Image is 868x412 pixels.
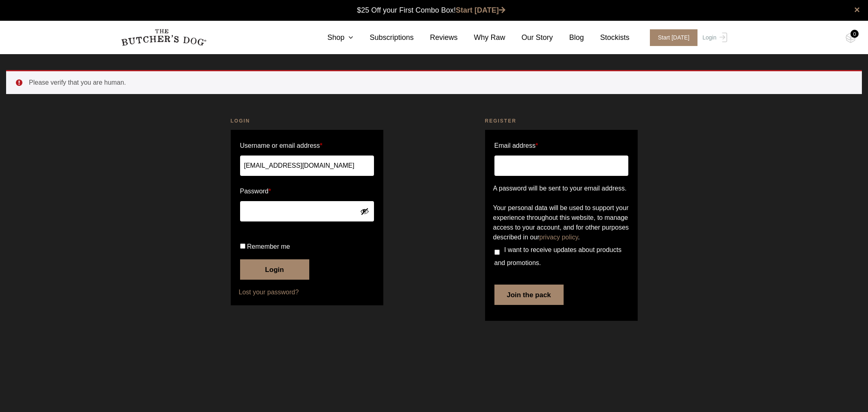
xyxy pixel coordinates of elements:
[240,139,374,152] label: Username or email address
[353,32,413,43] a: Subscriptions
[360,207,369,216] button: Show password
[642,29,701,46] a: Start [DATE]
[240,259,309,280] button: Login
[493,184,630,193] p: A password will be sent to your email address.
[505,32,553,43] a: Our Story
[854,5,860,15] a: close
[584,32,630,43] a: Stockists
[29,78,849,88] li: Please verify that you are human.
[456,6,505,14] a: Start [DATE]
[231,117,383,125] h2: Login
[239,287,375,297] a: Lost your password?
[494,139,538,152] label: Email address
[553,32,584,43] a: Blog
[494,285,564,305] button: Join the pack
[414,32,458,43] a: Reviews
[851,30,859,38] div: 0
[494,250,500,255] input: I want to receive updates about products and promotions.
[700,29,727,46] a: Login
[240,243,245,249] input: Remember me
[494,246,622,266] span: I want to receive updates about products and promotions.
[650,29,698,46] span: Start [DATE]
[493,203,630,242] p: Your personal data will be used to support your experience throughout this website, to manage acc...
[485,117,638,125] h2: Register
[240,185,374,198] label: Password
[458,32,505,43] a: Why Raw
[539,234,578,241] a: privacy policy
[247,243,290,250] span: Remember me
[846,33,856,43] img: TBD_Cart-Empty.png
[311,32,353,43] a: Shop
